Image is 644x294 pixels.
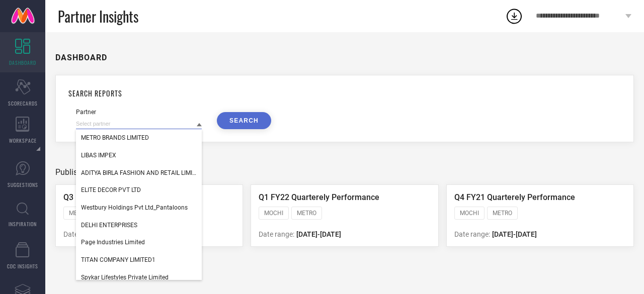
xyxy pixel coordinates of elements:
div: Published Reports (3) [55,167,634,177]
div: DELHI ENTERPRISES [76,217,202,234]
input: Select partner [76,119,202,129]
div: Spykar Lifestyles Private Limited [76,269,202,286]
span: DASHBOARD [9,59,36,66]
span: Spykar Lifestyles Private Limited [81,274,169,281]
span: Westbury Holdings Pvt Ltd_Pantaloons [81,204,188,211]
div: Westbury Holdings Pvt Ltd_Pantaloons [76,199,202,216]
span: [DATE] - [DATE] [296,230,341,238]
span: Q3 FY21 Quarterly Performance [63,192,180,202]
span: Date range: [454,230,490,238]
span: LIBAS IMPEX [81,152,116,159]
span: TITAN COMPANY LIMITED1 [81,256,155,263]
div: ADITYA BIRLA FASHION AND RETAIL LIMITED (MADURA FASHION & LIFESTYLE DIVISION) [76,164,202,181]
div: Open download list [505,7,523,25]
div: ELITE DECOR PVT LTD [76,181,202,199]
span: CDC INSIGHTS [7,262,38,270]
span: SCORECARDS [8,100,38,107]
span: Q4 FY21 Quarterely Performance [454,192,575,202]
div: METRO BRANDS LIMITED [76,129,202,146]
span: INSPIRATION [9,220,37,228]
span: MOCHI [264,210,283,217]
span: Date range: [63,230,99,238]
span: DELHI ENTERPRISES [81,222,137,229]
h1: DASHBOARD [55,53,107,62]
div: Partner [76,109,202,116]
span: METRO BRANDS LIMITED [81,134,149,141]
span: ELITE DECOR PVT LTD [81,186,141,193]
span: MOCHI [460,210,479,217]
span: SUGGESTIONS [8,181,38,188]
h1: SEARCH REPORTS [68,88,621,99]
span: [DATE] - [DATE] [492,230,537,238]
div: TITAN COMPANY LIMITED1 [76,251,202,268]
div: LIBAS IMPEX [76,147,202,164]
button: SEARCH [217,112,271,129]
span: ADITYA BIRLA FASHION AND RETAIL LIMITED (MADURA FASHION & LIFESTYLE DIVISION) [81,169,197,176]
span: WORKSPACE [9,137,37,144]
div: Page Industries Limited [76,234,202,251]
span: Page Industries Limited [81,239,145,246]
span: METRO [297,210,316,217]
span: METRO [69,210,89,217]
span: Date range: [259,230,294,238]
span: Q1 FY22 Quarterely Performance [259,192,379,202]
span: METRO [493,210,512,217]
span: Partner Insights [58,6,138,27]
